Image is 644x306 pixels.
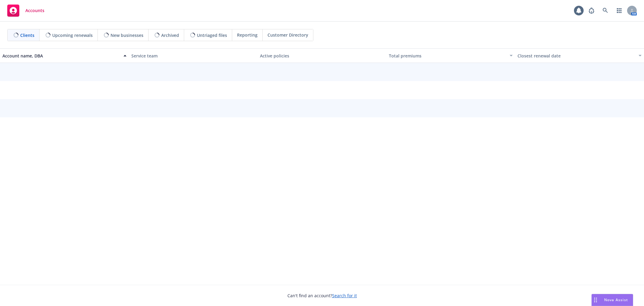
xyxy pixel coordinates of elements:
div: Active policies [260,53,384,59]
span: Customer Directory [268,32,308,38]
span: Clients [20,32,34,38]
a: Search [599,5,611,17]
div: Account name, DBA [2,53,120,59]
a: Switch app [613,5,625,17]
div: Total premiums [389,53,506,59]
span: Upcoming renewals [52,32,93,38]
button: Active policies [258,48,386,63]
a: Accounts [5,2,47,19]
button: Nova Assist [591,294,633,306]
span: Archived [161,32,179,38]
a: Search for it [332,293,357,298]
button: Total premiums [386,48,515,63]
span: Nova Assist [604,297,628,302]
div: Drag to move [592,294,599,306]
button: Service team [129,48,258,63]
a: Report a Bug [585,5,598,17]
span: New businesses [111,32,143,38]
span: Accounts [25,8,44,13]
div: Service team [131,53,255,59]
span: Reporting [237,32,258,38]
button: Closest renewal date [515,48,644,63]
span: Untriaged files [197,32,227,38]
div: Closest renewal date [517,53,635,59]
span: Can't find an account? [287,292,357,299]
